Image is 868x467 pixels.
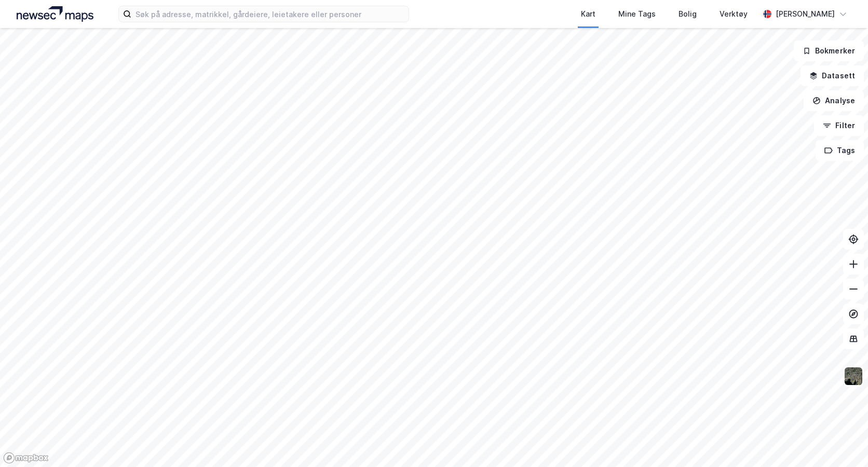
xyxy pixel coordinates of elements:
[816,417,868,467] iframe: Chat Widget
[17,6,93,22] img: logo.a4113a55bc3d86da70a041830d287a7e.svg
[776,8,835,20] div: [PERSON_NAME]
[720,8,748,20] div: Verktøy
[618,8,656,20] div: Mine Tags
[679,8,697,20] div: Bolig
[816,417,868,467] div: Kontrollprogram for chat
[581,8,595,20] div: Kart
[131,6,409,22] input: Søk på adresse, matrikkel, gårdeiere, leietakere eller personer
